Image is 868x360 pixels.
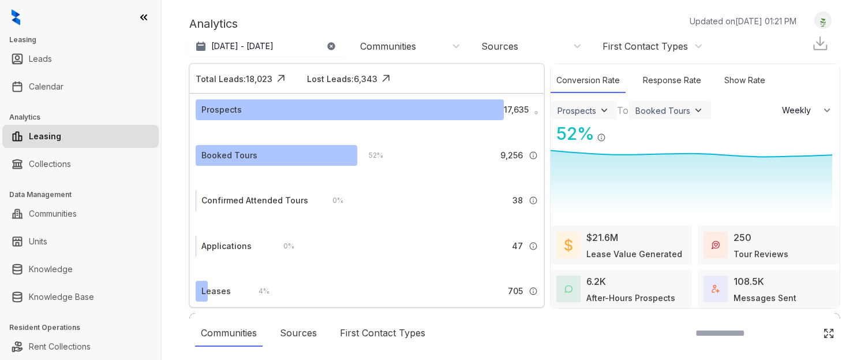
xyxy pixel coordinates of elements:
img: logo [12,9,20,25]
div: Conversion Rate [551,68,626,93]
a: Communities [29,202,77,225]
img: Click Icon [272,70,290,87]
img: Info [529,287,538,296]
span: 705 [508,285,523,298]
img: Info [534,111,538,114]
li: Leasing [2,125,159,148]
div: Confirmed Attended Tours [201,194,308,207]
span: 47 [512,240,523,253]
img: ViewFilterArrow [693,105,704,116]
div: First Contact Types [603,40,688,53]
span: 17,635 [504,103,529,116]
a: Leads [29,47,52,70]
div: Applications [201,240,252,253]
img: Click Icon [823,328,835,339]
p: Analytics [189,15,238,32]
div: Total Leads: 18,023 [196,73,272,85]
li: Rent Collections [2,335,159,358]
div: Tour Reviews [734,248,788,260]
div: 250 [734,231,751,244]
div: 4 % [247,285,270,298]
li: Knowledge Base [2,285,159,309]
div: Leases [201,285,231,298]
li: Calendar [2,75,159,98]
div: 0 % [272,240,294,253]
a: Collections [29,153,71,176]
div: Prospects [558,106,596,116]
img: TotalFum [712,285,720,293]
div: 0 % [321,194,343,207]
h3: Resident Operations [9,322,161,333]
img: Info [529,196,538,205]
div: 6.2K [586,274,606,288]
div: Booked Tours [201,149,257,162]
img: ViewFilterArrow [598,105,610,116]
img: SearchIcon [799,328,809,338]
div: $21.6M [586,231,618,244]
div: Communities [360,40,416,53]
a: Rent Collections [29,335,91,358]
img: Download [811,35,829,52]
div: 52 % [357,149,383,162]
div: After-Hours Prospects [586,292,675,304]
div: Prospects [201,103,242,116]
li: Collections [2,153,159,176]
img: Info [529,151,538,160]
img: UserAvatar [815,14,831,27]
div: 108.5K [734,274,764,288]
li: Leads [2,47,159,70]
li: Communities [2,202,159,225]
p: Updated on [DATE] 01:21 PM [690,15,796,27]
img: AfterHoursConversations [564,285,573,294]
div: Booked Tours [635,106,690,116]
h3: Data Management [9,190,161,200]
img: Click Icon [606,123,623,140]
img: Info [529,242,538,251]
button: [DATE] - [DATE] [189,36,345,57]
a: Leasing [29,125,61,148]
div: Sources [274,320,323,347]
a: Knowledge Base [29,285,94,309]
a: Units [29,230,47,253]
div: Messages Sent [734,292,796,304]
img: TourReviews [712,241,720,249]
span: 38 [512,194,523,207]
h3: Leasing [9,35,161,45]
div: Response Rate [637,68,707,93]
div: To [617,103,628,117]
li: Units [2,230,159,253]
img: Click Icon [377,70,395,87]
div: Communities [195,320,263,347]
a: Calendar [29,75,63,98]
h3: Analytics [9,112,161,123]
div: First Contact Types [334,320,431,347]
div: Show Rate [719,68,771,93]
div: 52 % [551,121,594,147]
img: Info [597,133,606,142]
li: Knowledge [2,258,159,281]
span: 9,256 [500,149,523,162]
div: Sources [481,40,518,53]
div: Lost Leads: 6,343 [307,73,377,85]
span: Weekly [782,105,817,116]
div: Lease Value Generated [586,248,682,260]
a: Knowledge [29,258,73,281]
img: LeaseValue [564,238,573,252]
p: [DATE] - [DATE] [211,40,274,52]
button: Weekly [775,100,840,121]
